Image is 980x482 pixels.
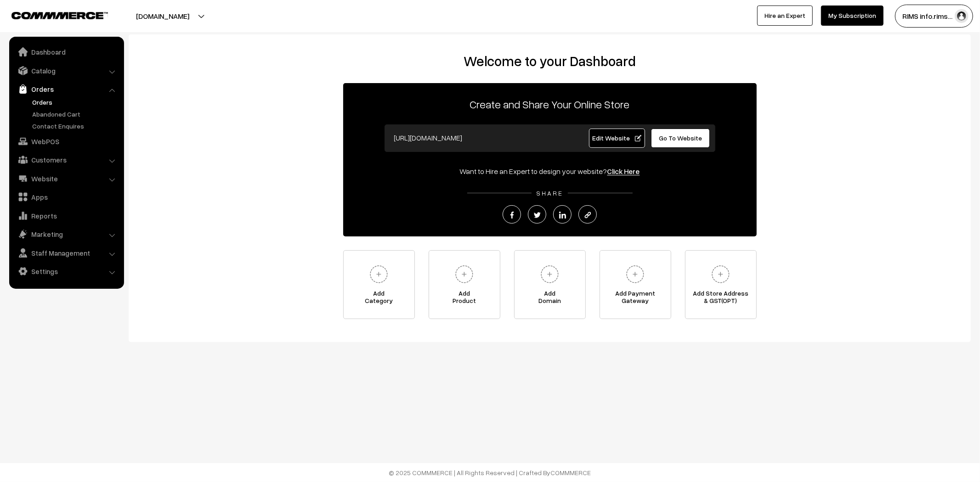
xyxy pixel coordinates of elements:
[11,263,121,280] a: Settings
[955,9,969,23] img: user
[11,81,121,97] a: Orders
[623,262,648,287] img: plus.svg
[600,290,671,308] span: Add Payment Gateway
[685,250,757,319] a: Add Store Address& GST(OPT)
[30,121,121,131] a: Contact Enquires
[30,109,121,119] a: Abandoned Cart
[659,134,702,142] span: Go To Website
[11,62,121,79] a: Catalog
[343,166,757,177] div: Want to Hire an Expert to design your website?
[343,250,415,319] a: AddCategory
[757,6,813,26] a: Hire an Expert
[11,226,121,242] a: Marketing
[551,469,591,476] a: COMMMERCE
[532,189,568,197] span: SHARE
[600,250,671,319] a: Add PaymentGateway
[11,245,121,261] a: Staff Management
[515,290,585,308] span: Add Domain
[895,5,973,28] button: RIMS info.rims…
[589,129,645,148] a: Edit Website
[537,262,562,287] img: plus.svg
[11,133,121,150] a: WebPOS
[11,207,121,224] a: Reports
[11,170,121,187] a: Website
[366,262,391,287] img: plus.svg
[104,5,221,28] button: [DOMAIN_NAME]
[607,167,640,176] a: Click Here
[592,134,641,142] span: Edit Website
[11,44,121,60] a: Dashboard
[11,151,121,168] a: Customers
[30,97,121,107] a: Orders
[11,12,108,19] img: COMMMERCE
[514,250,586,319] a: AddDomain
[429,290,500,308] span: Add Product
[343,96,757,112] p: Create and Share Your Online Store
[651,129,710,148] a: Go To Website
[11,9,92,20] a: COMMMERCE
[685,290,756,308] span: Add Store Address & GST(OPT)
[138,53,962,69] h2: Welcome to your Dashboard
[11,189,121,205] a: Apps
[708,262,733,287] img: plus.svg
[452,262,477,287] img: plus.svg
[821,6,884,26] a: My Subscription
[344,290,414,308] span: Add Category
[429,250,500,319] a: AddProduct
